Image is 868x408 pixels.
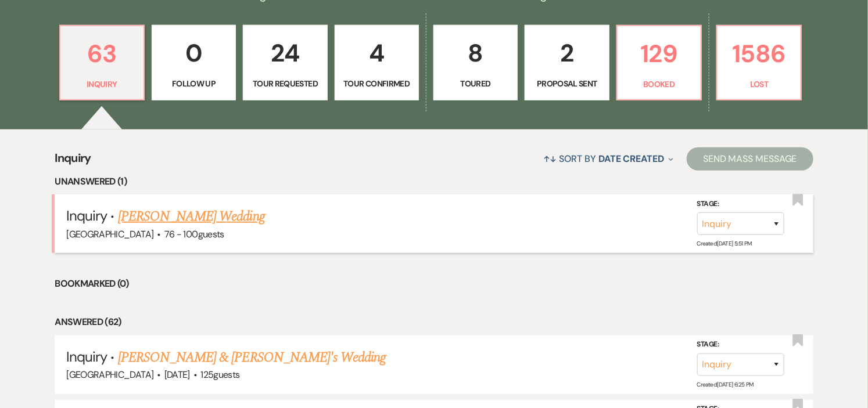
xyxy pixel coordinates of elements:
a: 129Booked [616,25,702,100]
span: Created: [DATE] 5:51 PM [697,240,752,247]
li: Unanswered (1) [55,174,813,189]
a: 2Proposal Sent [525,25,609,100]
a: 0Follow Up [152,25,236,100]
p: Lost [724,78,794,91]
li: Answered (62) [55,315,813,330]
p: Follow Up [159,77,228,90]
a: 4Tour Confirmed [335,25,419,100]
span: Inquiry [66,348,107,366]
p: Tour Confirmed [342,77,411,90]
p: 2 [532,34,601,73]
span: [GEOGRAPHIC_DATA] [66,228,153,240]
a: [PERSON_NAME] & [PERSON_NAME]'s Wedding [118,347,386,368]
span: 125 guests [200,369,239,381]
p: 0 [159,34,228,73]
p: Tour Requested [250,77,320,90]
label: Stage: [697,338,784,351]
a: 1586Lost [716,25,802,100]
p: 8 [441,34,510,73]
p: Inquiry [67,78,137,91]
span: 76 - 100 guests [164,228,224,240]
span: Inquiry [66,207,107,225]
button: Sort By Date Created [539,143,678,174]
p: Booked [625,78,694,91]
a: 8Toured [433,25,518,100]
p: 4 [342,34,411,73]
label: Stage: [697,198,784,211]
p: Toured [441,77,510,90]
p: 1586 [724,34,794,73]
p: Proposal Sent [532,77,601,90]
a: [PERSON_NAME] Wedding [118,206,265,227]
li: Bookmarked (0) [55,276,813,291]
p: 129 [625,34,694,73]
span: [GEOGRAPHIC_DATA] [66,369,153,381]
span: Date Created [598,153,664,165]
a: 24Tour Requested [243,25,327,100]
button: Send Mass Message [687,147,813,171]
span: [DATE] [164,369,190,381]
p: 24 [250,34,320,73]
span: ↑↓ [543,153,557,165]
p: 63 [67,34,137,73]
a: 63Inquiry [59,25,145,100]
span: Inquiry [55,149,91,174]
span: Created: [DATE] 6:25 PM [697,381,754,388]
